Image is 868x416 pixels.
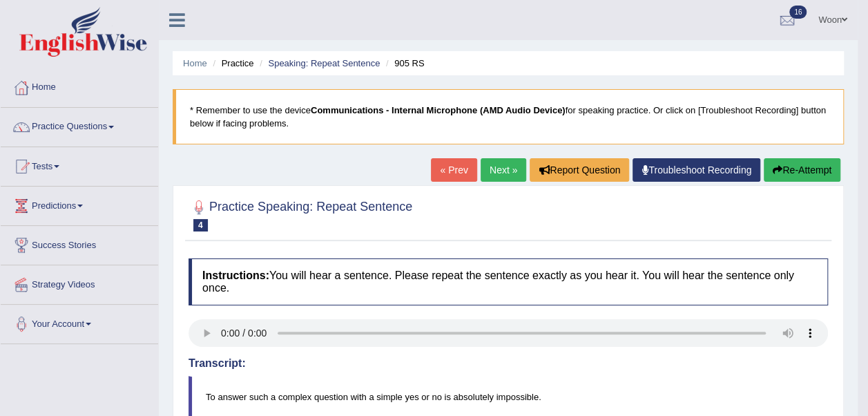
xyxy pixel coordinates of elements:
a: « Prev [431,158,476,182]
li: 905 RS [383,57,425,70]
a: Troubleshoot Recording [633,158,760,182]
span: 16 [789,6,807,19]
a: Tests [1,147,158,182]
a: Home [183,58,207,68]
a: Your Account [1,305,158,339]
a: Strategy Videos [1,265,158,300]
a: Home [1,68,158,103]
a: Speaking: Repeat Sentence [268,58,380,68]
span: 4 [193,219,208,231]
button: Re-Attempt [764,158,840,182]
blockquote: * Remember to use the device for speaking practice. Or click on [Troubleshoot Recording] button b... [173,89,844,144]
a: Predictions [1,187,158,221]
h4: You will hear a sentence. Please repeat the sentence exactly as you hear it. You will hear the se... [189,258,828,305]
a: Next » [481,158,526,182]
li: Practice [209,57,253,70]
h4: Transcript: [189,357,828,370]
a: Success Stories [1,226,158,261]
h2: Practice Speaking: Repeat Sentence [189,197,412,231]
b: Communications - Internal Microphone (AMD Audio Device) [311,105,566,115]
b: Instructions: [202,270,269,281]
a: Practice Questions [1,108,158,142]
button: Report Question [530,158,629,182]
